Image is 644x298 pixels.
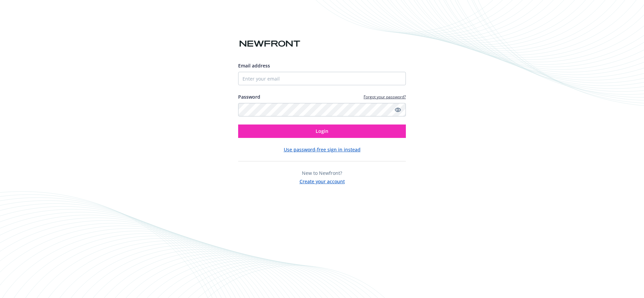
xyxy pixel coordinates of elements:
[300,177,345,185] button: Create your account
[238,103,406,116] input: Enter your password
[238,93,260,100] label: Password
[238,125,406,138] button: Login
[364,94,406,100] a: Forgot your password?
[238,38,302,50] img: Newfront logo
[284,146,361,153] button: Use password-free sign in instead
[302,170,342,176] span: New to Newfront?
[316,128,328,134] span: Login
[394,106,402,114] a: Show password
[238,62,270,69] span: Email address
[238,72,406,85] input: Enter your email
